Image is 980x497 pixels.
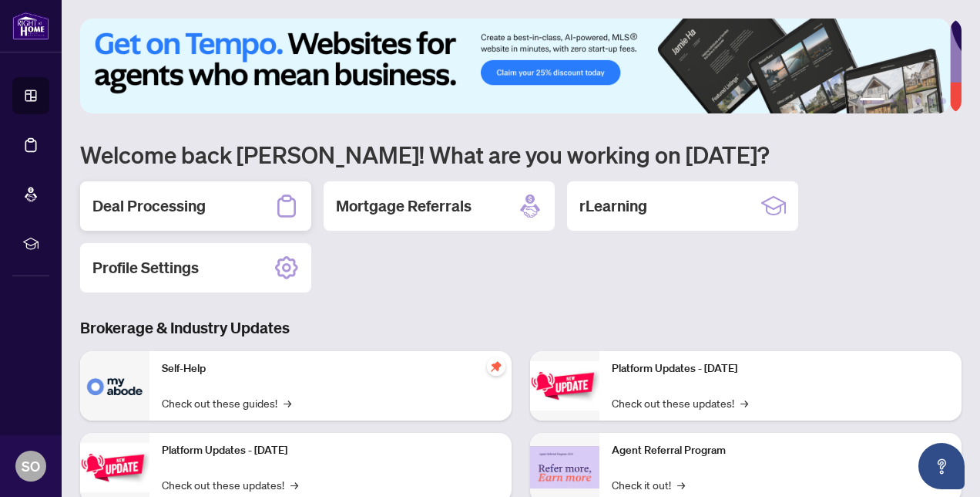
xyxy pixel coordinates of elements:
[80,317,962,339] h3: Brokerage & Industry Updates
[336,195,472,217] h2: Mortgage Referrals
[12,12,49,40] img: logo
[677,476,685,493] span: →
[162,360,499,377] p: Self-Help
[740,394,748,411] span: →
[80,19,950,113] img: Slide 0
[162,394,291,411] a: Check out these guides!→
[891,98,897,104] button: 2
[80,443,149,492] img: Platform Updates - September 16, 2025
[530,446,599,489] img: Agent Referral Program
[918,443,965,489] button: Open asap
[928,98,934,104] button: 5
[612,476,685,493] a: Check it out!→
[915,98,921,104] button: 4
[92,195,206,217] h2: Deal Processing
[284,394,291,411] span: →
[612,360,949,377] p: Platform Updates - [DATE]
[903,98,909,104] button: 3
[80,351,149,421] img: Self-Help
[612,442,949,459] p: Agent Referral Program
[92,257,199,279] h2: Profile Settings
[612,394,748,411] a: Check out these updates!→
[22,455,40,477] span: SO
[162,476,298,493] a: Check out these updates!→
[940,98,946,104] button: 6
[579,195,647,217] h2: rLearning
[487,357,505,376] span: pushpin
[162,442,499,459] p: Platform Updates - [DATE]
[80,140,962,169] h1: Welcome back [PERSON_NAME]! What are you working on [DATE]?
[530,361,599,410] img: Platform Updates - June 23, 2025
[290,476,298,493] span: →
[860,98,884,104] button: 1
